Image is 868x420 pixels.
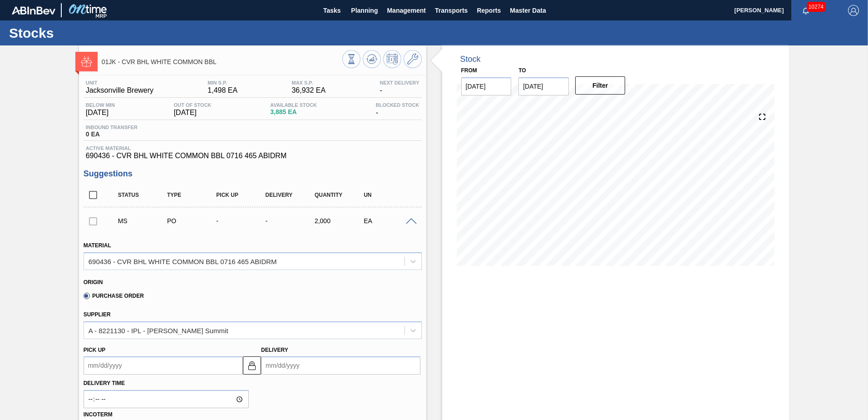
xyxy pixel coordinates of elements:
[807,2,825,12] span: 10274
[461,67,477,74] label: From
[86,86,153,95] span: Jacksonville Brewery
[86,102,115,108] span: Below Min
[9,28,170,38] h1: Stocks
[116,192,171,198] div: Status
[791,4,820,17] button: Notifications
[86,131,138,138] span: 0 EA
[380,80,419,85] span: Next Delivery
[376,102,419,108] span: Blocked Stock
[86,125,138,130] span: Inbound Transfer
[848,5,859,16] img: Logout
[377,80,421,95] div: -
[404,50,422,68] button: Go to Master Data / General
[312,217,367,225] div: 2,000
[174,109,212,117] span: [DATE]
[575,76,626,95] button: Filter
[291,80,325,85] span: MAX S.P.
[261,356,420,375] input: mm/dd/yyyy
[263,192,318,198] div: Delivery
[86,109,115,117] span: [DATE]
[383,50,401,68] button: Schedule Inventory
[174,102,212,108] span: Out Of Stock
[165,217,220,225] div: Purchase order
[86,80,153,85] span: Unit
[84,377,249,390] label: Delivery Time
[84,242,111,249] label: Material
[207,80,237,85] span: MIN S.P.
[243,356,261,375] button: locked
[261,347,288,353] label: Delivery
[270,102,317,108] span: Available Stock
[84,169,422,179] h3: Suggestions
[342,50,360,68] button: Stocks Overview
[86,152,419,160] span: 690436 - CVR BHL WHITE COMMON BBL 0716 465 ABIDRM
[84,356,243,375] input: mm/dd/yyyy
[510,5,546,16] span: Master Data
[477,5,501,16] span: Reports
[116,217,171,225] div: Manual Suggestion
[214,192,269,198] div: Pick up
[270,109,317,115] span: 3,885 EA
[322,5,342,16] span: Tasks
[263,217,318,225] div: -
[84,411,113,418] label: Incoterm
[247,360,257,371] img: locked
[363,50,381,68] button: Update Chart
[374,102,422,117] div: -
[207,86,237,95] span: 1,498 EA
[89,257,277,265] div: 690436 - CVR BHL WHITE COMMON BBL 0716 465 ABIDRM
[518,77,569,95] input: mm/dd/yyyy
[435,5,468,16] span: Transports
[291,86,325,95] span: 36,932 EA
[81,56,92,67] img: Ícone
[361,217,416,225] div: EA
[84,311,111,318] label: Supplier
[461,77,512,95] input: mm/dd/yyyy
[214,217,269,225] div: -
[387,5,426,16] span: Management
[84,347,106,353] label: Pick up
[351,5,378,16] span: Planning
[89,326,228,334] div: A - 8221130 - IPL - [PERSON_NAME] Summit
[84,293,144,299] label: Purchase Order
[102,59,342,65] span: 01JK - CVR BHL WHITE COMMON BBL
[86,145,419,151] span: Active Material
[165,192,220,198] div: Type
[518,67,526,74] label: to
[12,6,55,15] img: TNhmsLtSVTkK8tSr43FrP2fwEKptu5GPRR3wAAAABJRU5ErkJggg==
[312,192,367,198] div: Quantity
[361,192,416,198] div: UN
[84,279,103,285] label: Origin
[460,55,481,64] div: Stock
